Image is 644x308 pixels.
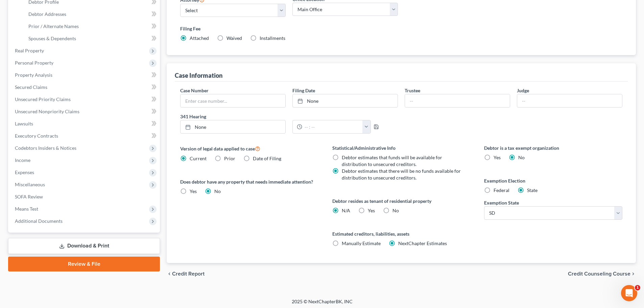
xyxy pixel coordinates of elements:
a: Unsecured Nonpriority Claims [9,105,160,118]
label: Filing Date [292,87,315,94]
a: Secured Claims [9,81,160,93]
span: Waived [226,35,242,41]
iframe: Intercom live chat [621,285,637,301]
span: Prior / Alternate Names [28,23,79,29]
label: Estimated creditors, liabilities, assets [332,230,471,237]
span: Debtor estimates that there will be no funds available for distribution to unsecured creditors. [342,168,461,181]
span: Prior [224,156,235,161]
span: Installments [260,35,285,41]
a: Prior / Alternate Names [23,20,160,32]
span: Federal [494,187,509,193]
span: Debtor Addresses [28,11,66,17]
a: Spouses & Dependents [23,32,160,45]
i: chevron_right [630,271,636,277]
span: 1 [635,285,640,290]
span: Credit Counseling Course [568,271,630,277]
a: SOFA Review [9,191,160,203]
button: Credit Counseling Course chevron_right [568,271,636,277]
a: None [181,120,285,133]
input: Enter case number... [181,94,285,107]
label: Version of legal data applied to case [180,144,318,152]
label: Case Number [180,87,209,94]
span: Debtor estimates that funds will be available for distribution to unsecured creditors. [342,155,442,167]
a: Download & Print [8,238,160,254]
label: Trustee [405,87,420,94]
label: Debtor resides as tenant of residential property [332,197,471,205]
span: SOFA Review [15,194,43,199]
input: -- [405,94,510,107]
span: Real Property [15,48,44,53]
label: Filing Fee [180,25,622,32]
span: Property Analysis [15,72,52,78]
span: State [527,187,538,193]
i: chevron_left [167,271,172,277]
span: Secured Claims [15,84,47,90]
label: Exemption State [484,199,519,206]
a: Executory Contracts [9,130,160,142]
span: Unsecured Priority Claims [15,96,71,102]
span: Attached [190,35,209,41]
label: 341 Hearing [177,113,401,120]
label: Statistical/Administrative Info [332,144,471,151]
span: Additional Documents [15,218,63,224]
input: -- [517,94,622,107]
label: Debtor is a tax exempt organization [484,144,622,151]
a: Unsecured Priority Claims [9,93,160,105]
span: Miscellaneous [15,182,45,187]
span: No [518,155,525,160]
input: -- : -- [302,120,363,133]
span: Executory Contracts [15,133,58,139]
span: Yes [368,208,375,213]
button: chevron_left Credit Report [167,271,205,277]
a: Lawsuits [9,118,160,130]
a: Debtor Addresses [23,8,160,20]
label: Judge [517,87,529,94]
span: Means Test [15,206,38,212]
span: Date of Filing [253,156,281,161]
span: Credit Report [172,271,205,277]
span: N/A [342,208,350,213]
a: None [293,94,398,107]
span: Unsecured Nonpriority Claims [15,109,79,114]
span: Income [15,157,30,163]
span: No [214,188,221,194]
a: Property Analysis [9,69,160,81]
span: No [392,208,399,213]
a: Review & File [8,257,160,271]
label: Does debtor have any property that needs immediate attention? [180,178,318,185]
span: Lawsuits [15,121,33,126]
div: Case Information [175,71,222,79]
span: Expenses [15,169,34,175]
label: Exemption Election [484,177,622,184]
span: Personal Property [15,60,53,66]
span: Yes [494,155,501,160]
span: Spouses & Dependents [28,35,76,41]
span: Codebtors Insiders & Notices [15,145,76,151]
span: Yes [190,188,197,194]
span: NextChapter Estimates [398,240,447,246]
span: Manually Estimate [342,240,381,246]
span: Current [190,156,207,161]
